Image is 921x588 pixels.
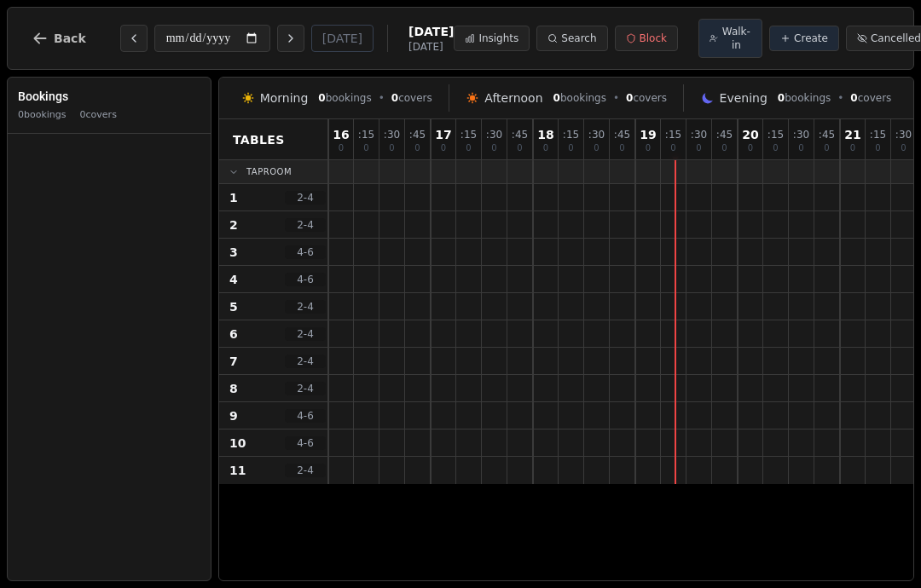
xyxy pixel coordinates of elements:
span: 19 [640,129,656,141]
span: Evening [720,89,767,107]
span: 0 [798,144,803,153]
span: : 30 [486,130,502,140]
span: 0 [670,144,675,153]
span: 2 - 4 [285,382,326,395]
span: Search [561,32,596,45]
span: 0 [626,92,633,104]
span: 0 [778,92,785,104]
span: covers [626,91,667,105]
span: 0 [594,144,599,153]
span: : 45 [512,130,528,140]
span: 4 - 6 [285,409,326,423]
span: Taproom [246,165,292,178]
span: : 45 [819,130,835,140]
span: 7 [229,353,238,370]
span: 11 [229,462,246,479]
span: 10 [229,435,246,452]
span: 20 [742,129,758,141]
span: 0 [517,144,522,153]
span: 0 [441,144,446,153]
span: 17 [435,129,451,141]
span: 0 [414,144,420,153]
span: : 30 [793,130,809,140]
span: • [613,91,619,105]
span: 0 [773,144,778,153]
span: : 45 [409,130,426,140]
span: : 15 [767,130,784,140]
span: 4 [229,271,238,288]
span: covers [850,91,891,105]
span: 0 [875,144,880,153]
span: 9 [229,407,238,424]
span: 1 [229,189,238,206]
span: Cancelled [871,32,921,45]
button: Previous day [120,25,148,52]
span: bookings [778,91,831,105]
button: Search [536,26,607,51]
span: 0 [646,144,651,153]
span: 4 - 6 [285,245,326,259]
span: : 30 [895,130,912,140]
button: Walk-in [698,19,762,58]
span: 4 - 6 [285,273,326,286]
span: bookings [553,91,606,105]
button: Create [769,26,839,51]
button: Next day [277,25,304,52]
span: 0 [850,92,857,104]
span: [DATE] [408,23,454,40]
span: covers [391,91,432,105]
span: : 15 [870,130,886,140]
span: 0 [318,92,325,104]
span: 0 [466,144,471,153]
span: Back [54,32,86,44]
span: 2 - 4 [285,191,326,205]
span: 8 [229,380,238,397]
h3: Bookings [18,88,200,105]
span: 0 [748,144,753,153]
span: Morning [260,89,309,107]
span: 0 [850,144,855,153]
span: 4 - 6 [285,436,326,450]
span: 0 [696,144,701,153]
span: 0 [901,144,906,153]
span: Insights [478,32,518,45]
span: 0 covers [80,108,117,123]
span: : 15 [460,130,477,140]
span: 0 [619,144,624,153]
span: 2 - 4 [285,327,326,341]
span: 2 - 4 [285,464,326,477]
span: [DATE] [408,40,454,54]
span: 3 [229,244,238,261]
span: 21 [844,129,860,141]
span: 16 [333,129,349,141]
span: 5 [229,298,238,315]
span: : 30 [384,130,400,140]
span: • [837,91,843,105]
span: : 45 [614,130,630,140]
span: Afternoon [484,89,542,107]
span: 6 [229,326,238,343]
span: : 45 [716,130,733,140]
span: Walk-in [721,25,751,52]
button: Back [18,18,100,59]
span: 0 [824,144,829,153]
span: : 15 [665,130,681,140]
span: 0 [543,144,548,153]
span: Tables [233,131,285,148]
span: bookings [318,91,371,105]
span: Create [794,32,828,45]
span: : 15 [563,130,579,140]
span: 0 [721,144,727,153]
span: 0 [391,92,398,104]
span: : 15 [358,130,374,140]
button: Insights [454,26,530,51]
span: : 30 [691,130,707,140]
span: : 30 [588,130,605,140]
button: [DATE] [311,25,374,52]
span: 18 [537,129,553,141]
span: 0 [339,144,344,153]
span: 0 [553,92,560,104]
span: 2 - 4 [285,218,326,232]
span: 0 [363,144,368,153]
span: 2 - 4 [285,355,326,368]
